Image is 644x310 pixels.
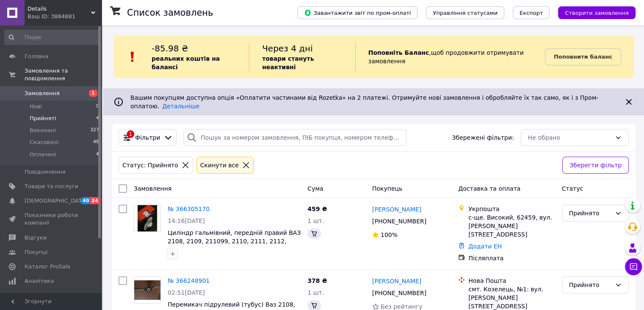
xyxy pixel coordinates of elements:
a: Фото товару [134,276,161,304]
b: Поповнити баланс [554,54,612,60]
span: [DEMOGRAPHIC_DATA] [25,197,87,205]
span: Каталог ProSale [25,263,70,271]
span: 1 [89,90,97,97]
div: Нова Пошта [468,276,555,285]
span: Вашим покупцям доступна опція «Оплатити частинами від Rozetka» на 2 платежі. Отримуйте нові замов... [130,94,598,110]
input: Пошук за номером замовлення, ПІБ покупця, номером телефону, Email, номером накладної [183,129,406,146]
span: Замовлення [134,185,171,192]
span: 327 [90,127,99,134]
a: Створити замовлення [550,9,636,16]
span: 02:51[DATE] [168,289,205,296]
span: Зберегти фільтр [569,161,622,170]
span: Доставка та оплата [458,185,520,192]
button: Завантажити звіт по пром-оплаті [297,6,417,19]
span: 4 [96,115,99,122]
span: Статус [562,185,583,192]
span: 378 ₴ [307,277,327,284]
span: Головна [25,53,48,60]
div: Післяплата [468,254,555,262]
span: -85.98 ₴ [152,43,188,54]
span: 4 [96,151,99,158]
div: , щоб продовжити отримувати замовлення [355,42,545,71]
span: Details [28,5,91,13]
b: товари стануть неактивні [262,55,314,70]
span: Через 4 дні [262,43,313,54]
span: Покупець [372,185,402,192]
span: 459 ₴ [307,206,327,212]
span: 48 [93,138,99,146]
span: Покупці [25,248,47,256]
span: 24 [90,197,100,204]
span: 40 [80,197,90,204]
span: Прийняті [30,115,56,122]
span: 1 шт. [307,289,324,296]
button: Управління статусами [426,6,504,19]
div: Не обрано [528,133,611,142]
img: Фото товару [134,280,160,300]
div: Прийнято [569,280,611,290]
div: [PHONE_NUMBER] [370,215,428,227]
a: № 366248901 [168,277,210,284]
a: Поповнити баланс [545,48,621,65]
span: Виконані [30,127,56,134]
span: Збережені фільтри: [452,133,514,142]
button: Зберегти фільтр [562,157,629,174]
img: :exclamation: [126,51,139,63]
div: Ваш ID: 3884881 [28,13,102,20]
span: 1 шт. [307,217,324,224]
div: [PHONE_NUMBER] [370,287,428,299]
span: Скасовані [30,138,58,146]
span: Без рейтингу [381,303,423,310]
b: реальних коштів на балансі [152,55,220,70]
span: Фільтри [135,133,160,142]
a: [PERSON_NAME] [372,205,421,214]
input: Пошук [4,30,100,45]
div: Статус: Прийнято [121,161,180,170]
span: Завантажити звіт по пром-оплаті [304,9,411,17]
div: Cкинути все [199,161,240,170]
span: Нові [30,103,42,110]
span: Товари та послуги [25,183,78,190]
span: Оплачені [30,151,56,158]
span: Управління сайтом [25,292,78,307]
h1: Список замовлень [127,8,213,18]
a: Фото товару [134,205,161,232]
span: 14:16[DATE] [168,217,205,224]
span: Повідомлення [25,168,66,176]
button: Чат з покупцем [625,258,642,275]
img: Фото товару [138,205,158,231]
span: Відгуки [25,234,47,242]
span: Замовлення та повідомлення [25,67,102,82]
span: Створити замовлення [565,10,629,16]
a: Додати ЕН [468,243,502,250]
span: Експорт [520,10,543,16]
button: Створити замовлення [558,6,636,19]
a: [PERSON_NAME] [372,277,421,285]
span: 100% [381,231,398,238]
span: Аналітика [25,277,54,285]
div: с-ще. Високий, 62459, вул. [PERSON_NAME][STREET_ADDRESS] [468,213,555,239]
span: 0 [96,103,99,110]
button: Експорт [513,6,550,19]
div: Прийнято [569,209,611,218]
span: Cума [307,185,323,192]
div: Укрпошта [468,205,555,213]
a: Детальніше [162,103,199,110]
a: № 366305170 [168,206,210,212]
span: Управління статусами [433,10,498,16]
span: Показники роботи компанії [25,211,78,227]
a: Циліндр гальмівний, передній правий ВАЗ 2108, 2109, 211099, 2110, 2111, 2112, 2113, 2114, 2115 FL... [168,229,301,253]
span: Замовлення [25,90,60,97]
b: Поповніть Баланс [368,49,429,56]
